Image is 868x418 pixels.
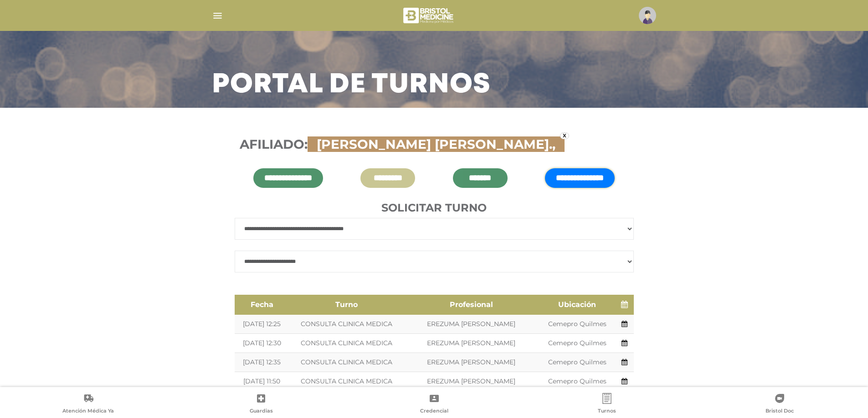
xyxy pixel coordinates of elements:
a: x [560,132,569,139]
td: [DATE] 12:35 [235,353,289,372]
td: [DATE] 12:25 [235,315,289,334]
span: Credencial [420,408,448,416]
th: Fecha [235,295,289,315]
td: EREZUMA [PERSON_NAME] [404,334,539,353]
td: Cemepro Quilmes [539,334,616,353]
span: Guardias [250,408,273,416]
td: CONSULTA CLINICA MEDICA [289,315,404,334]
th: Turno [289,295,404,315]
h4: Solicitar turno [235,201,634,215]
img: profile-placeholder.svg [639,7,656,24]
a: Agendar turno [621,377,627,385]
span: Bristol Doc [765,408,794,416]
span: Turnos [598,408,616,416]
a: Credencial [348,393,520,416]
td: CONSULTA CLINICA MEDICA [289,353,404,372]
img: bristol-medicine-blanco.png [402,5,456,26]
h3: Afiliado: [240,137,629,152]
td: CONSULTA CLINICA MEDICA [289,334,404,353]
td: Cemepro Quilmes [539,353,616,372]
a: Atención Médica Ya [2,393,175,416]
td: CONSULTA CLINICA MEDICA [289,372,404,391]
a: Agendar turno [621,358,627,366]
td: EREZUMA [PERSON_NAME] [404,315,539,334]
th: Profesional [404,295,539,315]
td: Cemepro Quilmes [539,315,616,334]
td: [DATE] 12:30 [235,334,289,353]
span: Atención Médica Ya [62,408,114,416]
td: EREZUMA [PERSON_NAME] [404,372,539,391]
td: Cemepro Quilmes [539,372,616,391]
th: Ubicación [539,295,616,315]
a: Bristol Doc [693,393,866,416]
a: Guardias [175,393,347,416]
a: Turnos [520,393,693,416]
td: EREZUMA [PERSON_NAME] [404,353,539,372]
img: Cober_menu-lines-white.svg [212,10,223,21]
h3: Portal de turnos [212,73,491,97]
a: Agendar turno [621,339,627,347]
a: Agendar turno [621,320,627,328]
td: [DATE] 11:50 [235,372,289,391]
span: [PERSON_NAME] [PERSON_NAME]., [312,136,560,152]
